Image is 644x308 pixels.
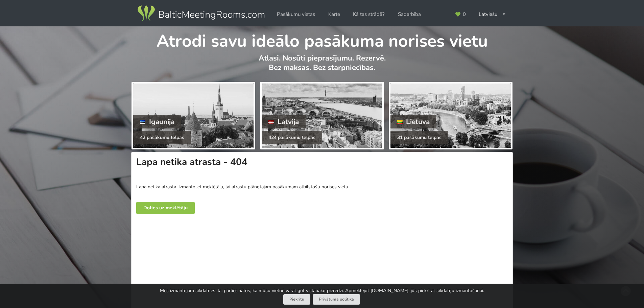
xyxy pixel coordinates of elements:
[474,8,511,21] div: Latviešu
[131,152,513,172] h1: Lapa netika atrasta - 404
[313,294,360,305] a: Privātuma politika
[260,82,384,149] a: Latvija 424 pasākumu telpas
[283,294,310,305] button: Piekrītu
[132,82,255,149] a: Igaunija 42 pasākumu telpas
[390,131,448,144] div: 31 pasākumu telpas
[262,131,322,144] div: 424 pasākumu telpas
[324,8,345,21] a: Karte
[393,8,426,21] a: Sadarbība
[262,115,306,128] div: Latvija
[132,53,512,79] p: Atlasi. Nosūti pieprasījumu. Rezervē. Bez maksas. Bez starpniecības.
[136,184,508,190] p: Lapa netika atrasta. Izmantojiet meklētāju, lai atrastu plānotajam pasākumam atbilstošu norises v...
[133,115,181,128] div: Igaunija
[136,4,266,23] img: Baltic Meeting Rooms
[132,26,512,52] h1: Atrodi savu ideālo pasākuma norises vietu
[272,8,320,21] a: Pasākumu vietas
[389,82,512,149] a: Lietuva 31 pasākumu telpas
[348,8,389,21] a: Kā tas strādā?
[133,131,191,144] div: 42 pasākumu telpas
[136,202,195,214] a: Doties uz meklētāju
[463,12,466,17] span: 0
[390,115,437,128] div: Lietuva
